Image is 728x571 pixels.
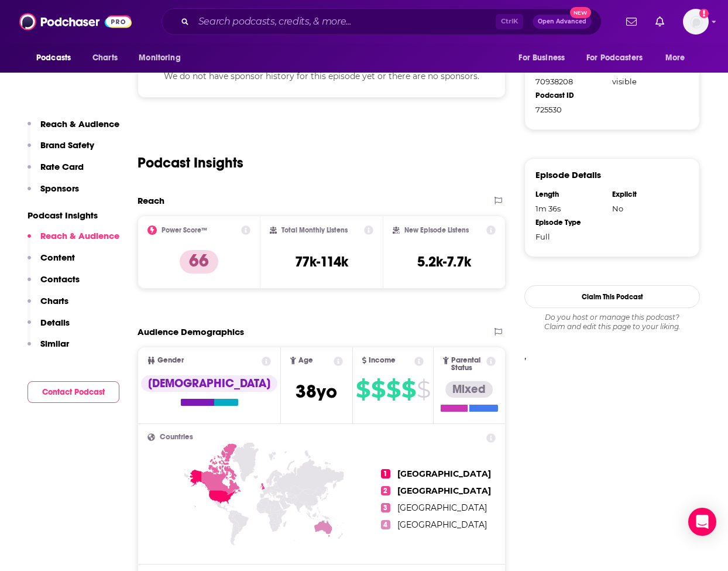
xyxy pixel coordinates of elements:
[535,204,605,213] div: 1m 36s
[160,433,193,441] span: Countries
[535,232,605,241] div: Full
[586,50,643,66] span: For Podcasters
[28,295,68,317] button: Charts
[417,253,471,271] h3: 5.2k-7.7k
[612,204,681,213] div: No
[162,8,602,35] div: Search podcasts, credits, & more...
[533,15,592,29] button: Open AdvancedNew
[36,50,71,66] span: Podcasts
[40,183,79,194] p: Sponsors
[157,357,184,364] span: Gender
[657,47,700,69] button: open menu
[579,47,660,69] button: open menu
[40,273,80,285] p: Contacts
[28,252,75,273] button: Content
[298,357,313,364] span: Age
[40,118,119,129] p: Reach & Audience
[397,519,487,530] span: [GEOGRAPHIC_DATA]
[699,9,709,18] svg: Add a profile image
[381,486,390,495] span: 2
[28,317,70,339] button: Details
[401,380,415,399] span: $
[397,502,487,513] span: [GEOGRAPHIC_DATA]
[194,12,496,31] input: Search podcasts, credits, & more...
[451,357,485,372] span: Parental Status
[535,169,601,180] h3: Episode Details
[417,380,430,399] span: $
[131,47,195,69] button: open menu
[40,252,75,263] p: Content
[28,183,79,204] button: Sponsors
[19,11,132,33] img: Podchaser - Follow, Share and Rate Podcasts
[524,313,700,322] span: Do you host or manage this podcast?
[180,250,218,273] p: 66
[535,91,605,100] div: Podcast ID
[28,230,119,252] button: Reach & Audience
[28,118,119,140] button: Reach & Audience
[28,139,94,161] button: Brand Safety
[40,139,94,151] p: Brand Safety
[28,338,69,360] button: Similar
[371,380,385,399] span: $
[524,285,700,308] button: Claim This Podcast
[397,469,491,479] span: [GEOGRAPHIC_DATA]
[138,195,164,206] h2: Reach
[28,210,119,221] p: Podcast Insights
[381,503,390,512] span: 3
[139,50,180,66] span: Monitoring
[538,19,586,25] span: Open Advanced
[92,50,118,66] span: Charts
[651,12,669,32] a: Show notifications dropdown
[28,161,84,183] button: Rate Card
[524,313,700,331] div: Claim and edit this page to your liking.
[535,105,605,114] div: 725530
[40,317,70,328] p: Details
[665,50,685,66] span: More
[162,226,207,234] h2: Power Score™
[138,154,243,172] h2: Podcast Insights
[404,226,469,234] h2: New Episode Listens
[281,226,348,234] h2: Total Monthly Listens
[445,381,493,398] div: Mixed
[612,190,681,199] div: Explicit
[683,9,709,35] span: Logged in as patrickdmanning
[28,273,80,295] button: Contacts
[386,380,400,399] span: $
[535,190,605,199] div: Length
[369,357,396,364] span: Income
[397,485,491,496] span: [GEOGRAPHIC_DATA]
[356,380,370,399] span: $
[138,326,244,337] h2: Audience Demographics
[621,12,641,32] a: Show notifications dropdown
[535,218,605,227] div: Episode Type
[295,253,348,271] h3: 77k-114k
[40,230,119,241] p: Reach & Audience
[683,9,709,35] button: Show profile menu
[40,161,84,172] p: Rate Card
[296,380,337,403] span: 38 yo
[28,47,86,69] button: open menu
[28,381,119,403] button: Contact Podcast
[518,50,565,66] span: For Business
[381,520,390,529] span: 4
[381,469,390,478] span: 1
[40,295,68,306] p: Charts
[496,14,523,29] span: Ctrl K
[40,338,69,349] p: Similar
[683,9,709,35] img: User Profile
[570,7,591,18] span: New
[510,47,579,69] button: open menu
[688,508,716,536] div: Open Intercom Messenger
[85,47,125,69] a: Charts
[535,77,605,86] div: 70938208
[612,77,681,86] div: visible
[152,70,491,83] p: We do not have sponsor history for this episode yet or there are no sponsors.
[141,375,277,392] div: [DEMOGRAPHIC_DATA]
